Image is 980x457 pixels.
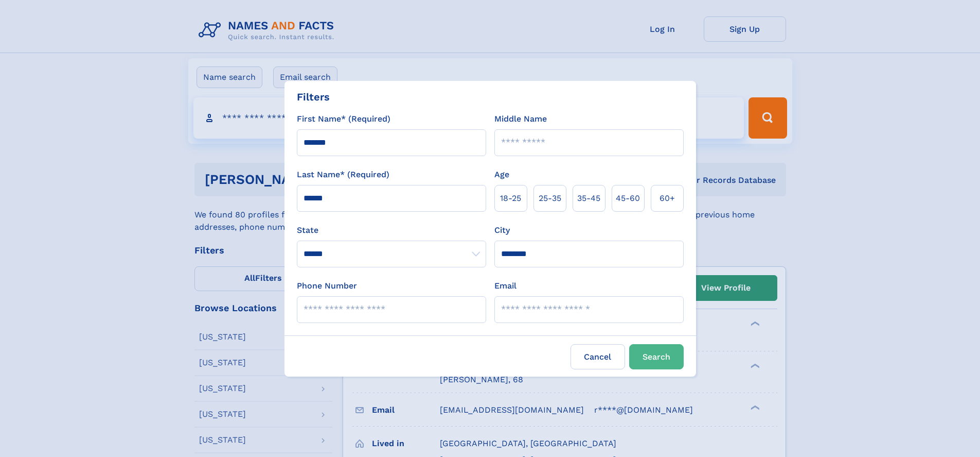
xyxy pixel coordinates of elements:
[629,344,684,369] button: Search
[494,168,509,181] label: Age
[616,192,640,205] span: 45‑60
[500,192,521,205] span: 18‑25
[494,113,547,125] label: Middle Name
[297,113,390,125] label: First Name* (Required)
[539,192,561,205] span: 25‑35
[297,280,357,292] label: Phone Number
[297,89,330,105] div: Filters
[494,280,516,292] label: Email
[297,224,486,236] label: State
[297,168,389,181] label: Last Name* (Required)
[571,344,625,369] label: Cancel
[660,192,675,205] span: 60+
[577,192,600,205] span: 35‑45
[494,224,510,236] label: City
